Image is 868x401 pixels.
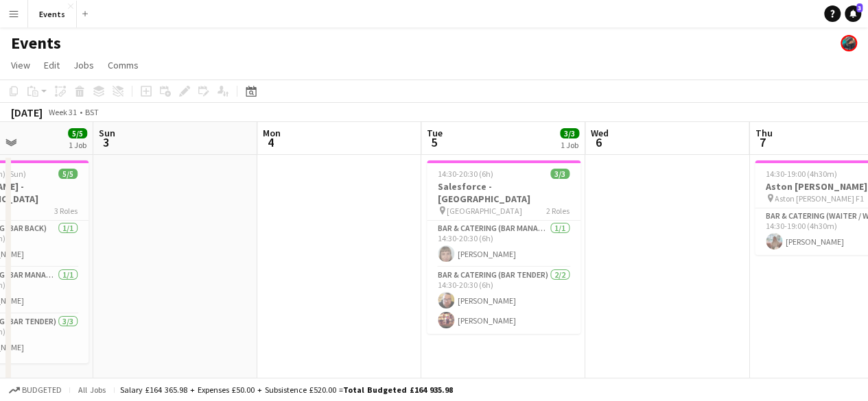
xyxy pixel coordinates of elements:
[775,193,864,204] span: Aston [PERSON_NAME] F1
[447,206,522,216] span: [GEOGRAPHIC_DATA]
[120,385,453,395] div: Salary £164 365.98 + Expenses £50.00 + Subsistence £520.00 =
[845,5,861,22] a: 3
[753,134,772,150] span: 7
[99,127,115,139] span: Sun
[28,1,77,27] button: Events
[11,59,30,71] span: View
[427,160,580,334] app-job-card: 14:30-20:30 (6h)3/3Salesforce - [GEOGRAPHIC_DATA] [GEOGRAPHIC_DATA]2 RolesBar & Catering (Bar Man...
[427,127,443,139] span: Tue
[343,385,453,395] span: Total Budgeted £164 935.98
[75,385,108,395] span: All jobs
[263,127,281,139] span: Mon
[261,134,281,150] span: 4
[68,56,99,74] a: Jobs
[69,140,86,150] div: 1 Job
[561,140,578,150] div: 1 Job
[427,267,580,334] app-card-role: Bar & Catering (Bar Tender)2/214:30-20:30 (6h)[PERSON_NAME][PERSON_NAME]
[425,134,443,150] span: 5
[11,106,43,119] div: [DATE]
[97,134,115,150] span: 3
[73,59,94,71] span: Jobs
[85,107,99,117] div: BST
[44,59,60,71] span: Edit
[11,33,61,53] h1: Events
[438,169,493,179] span: 14:30-20:30 (6h)
[102,56,144,74] a: Comms
[427,221,580,267] app-card-role: Bar & Catering (Bar Manager)1/114:30-20:30 (6h)[PERSON_NAME]
[589,134,609,150] span: 6
[856,3,863,12] span: 3
[38,56,65,74] a: Edit
[755,127,772,139] span: Thu
[58,169,78,179] span: 5/5
[22,385,62,395] span: Budgeted
[550,169,570,179] span: 3/3
[560,128,579,138] span: 3/3
[427,180,580,205] h3: Salesforce - [GEOGRAPHIC_DATA]
[591,127,609,139] span: Wed
[7,382,64,398] button: Budgeted
[54,206,78,216] span: 3 Roles
[45,107,80,117] span: Week 31
[841,35,857,51] app-user-avatar: Dom Roche
[5,56,36,74] a: View
[108,59,139,71] span: Comms
[546,206,570,216] span: 2 Roles
[766,169,837,179] span: 14:30-19:00 (4h30m)
[68,128,87,138] span: 5/5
